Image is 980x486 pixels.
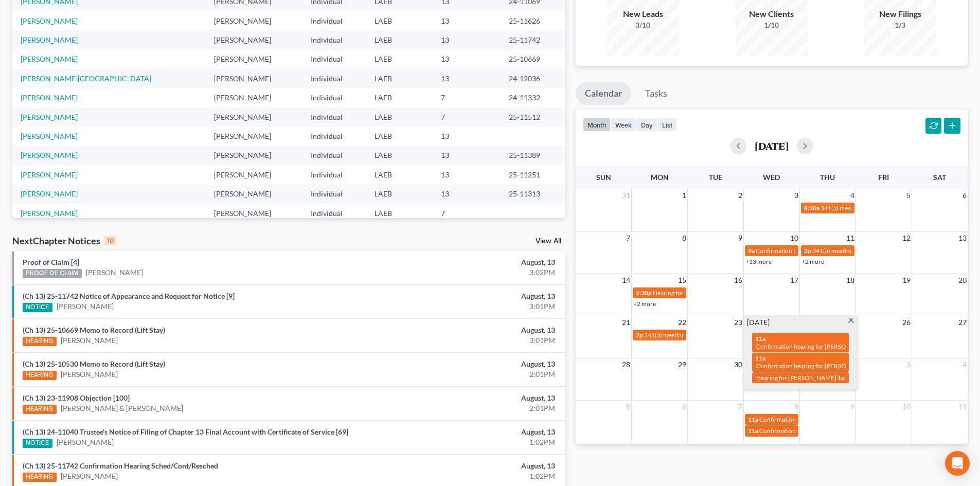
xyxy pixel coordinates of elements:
td: LAEB [366,107,433,127]
span: 18 [845,274,856,286]
td: [PERSON_NAME] [206,185,302,204]
span: 11a [755,335,765,343]
span: Confirmation hearing for [PERSON_NAME] [756,343,873,350]
div: August, 13 [384,427,555,437]
div: HEARING [23,337,57,346]
span: 8 [793,401,799,413]
td: Individual [302,11,366,30]
span: 11a [748,427,758,435]
span: 2:30p [636,289,652,297]
span: 11 [845,232,856,244]
span: 2p [636,331,643,339]
div: 3:01PM [384,301,555,312]
span: 14 [621,274,631,286]
a: [PERSON_NAME] [21,170,78,179]
a: [PERSON_NAME] [21,189,78,198]
a: [PERSON_NAME] [61,471,118,481]
td: [PERSON_NAME] [206,107,302,127]
td: [PERSON_NAME] [206,50,302,69]
a: [PERSON_NAME] [61,369,118,380]
div: 1:02PM [384,471,555,481]
td: 25-11313 [501,185,565,204]
span: Fri [878,173,889,182]
span: Sun [596,173,611,182]
td: LAEB [366,11,433,30]
div: HEARING [23,371,57,380]
span: Sat [933,173,946,182]
span: 30 [733,358,743,371]
td: 25-11512 [501,107,565,127]
div: 3/10 [607,20,679,30]
span: [DATE] [747,317,770,328]
span: 27 [957,316,968,329]
td: Individual [302,107,366,127]
td: 25-11389 [501,146,565,165]
td: LAEB [366,127,433,146]
div: August, 13 [384,461,555,471]
span: Hearing for [PERSON_NAME] [756,374,836,382]
div: 1/10 [736,20,808,30]
span: 6 [961,189,968,202]
td: 13 [433,127,501,146]
span: 22 [677,316,687,329]
a: [PERSON_NAME] [21,55,78,63]
a: [PERSON_NAME] [21,16,78,25]
div: 2:01PM [384,369,555,380]
a: [PERSON_NAME] [21,132,78,140]
td: 24-11332 [501,88,565,107]
a: Tasks [636,82,676,105]
div: New Filings [864,8,936,20]
span: 13 [957,232,968,244]
span: 4 [961,358,968,371]
button: list [657,118,677,132]
a: [PERSON_NAME] [21,35,78,44]
span: Thu [820,173,835,182]
span: 17 [789,274,799,286]
td: LAEB [366,69,433,88]
td: 13 [433,11,501,30]
span: 2p [804,247,811,255]
div: Open Intercom Messenger [945,451,970,476]
span: Tue [709,173,722,182]
td: 13 [433,50,501,69]
span: Confirmation hearing for [PERSON_NAME] [756,362,873,370]
div: NextChapter Notices [12,235,116,247]
span: 7 [737,401,743,413]
td: 13 [433,146,501,165]
span: 6 [681,401,687,413]
td: [PERSON_NAME] [206,69,302,88]
td: [PERSON_NAME] [206,127,302,146]
td: 24-12036 [501,69,565,88]
a: +13 more [745,258,772,265]
span: 1 [681,189,687,202]
span: 8 [681,232,687,244]
td: LAEB [366,146,433,165]
span: 7 [625,232,631,244]
a: (Ch 13) 25-11742 Confirmation Hearing Sched/Cont/Resched [23,461,218,470]
td: 25-11742 [501,30,565,49]
span: Confirmation hearing for [PERSON_NAME] & [PERSON_NAME] [759,427,931,435]
div: August, 13 [384,291,555,301]
span: 5 [625,401,631,413]
a: [PERSON_NAME] & [PERSON_NAME] [61,403,183,413]
a: +2 more [801,258,824,265]
a: Calendar [576,82,631,105]
td: 13 [433,30,501,49]
td: [PERSON_NAME] [206,30,302,49]
td: [PERSON_NAME] [206,11,302,30]
span: 10 [789,232,799,244]
div: New Leads [607,8,679,20]
td: Individual [302,30,366,49]
div: August, 13 [384,257,555,267]
a: (Ch 13) 25-10530 Memo to Record (Lift Stay) [23,359,165,368]
span: 9 [737,232,743,244]
span: 12 [901,232,912,244]
div: HEARING [23,473,57,482]
span: 23 [733,316,743,329]
span: 2 [737,189,743,202]
div: New Clients [736,8,808,20]
span: 341(a) meeting for [PERSON_NAME] [821,204,920,212]
span: Confirmation hearing for [PERSON_NAME] & [PERSON_NAME] [759,416,931,423]
a: [PERSON_NAME] [21,209,78,218]
td: Individual [302,50,366,69]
